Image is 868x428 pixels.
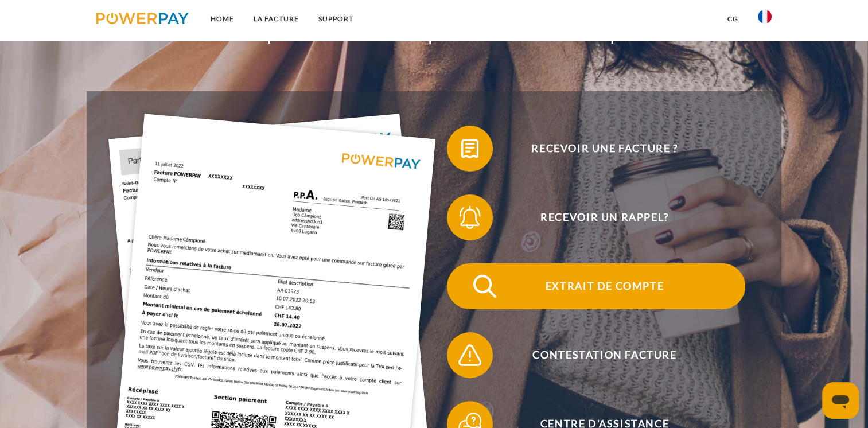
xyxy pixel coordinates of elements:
[96,13,189,24] img: logo-powerpay.svg
[447,263,745,309] button: Extrait de compte
[464,263,745,309] span: Extrait de compte
[464,332,745,378] span: Contestation Facture
[718,9,748,29] a: CG
[464,194,745,240] span: Recevoir un rappel?
[822,382,859,419] iframe: Bouton de lancement de la fenêtre de messagerie, conversation en cours
[456,134,484,163] img: qb_bill.svg
[456,203,484,232] img: qb_bell.svg
[464,126,745,172] span: Recevoir une facture ?
[447,194,745,240] button: Recevoir un rappel?
[758,10,772,24] img: fr
[201,9,244,29] a: Home
[470,272,499,301] img: qb_search.svg
[447,332,745,378] button: Contestation Facture
[244,9,309,29] a: LA FACTURE
[447,126,745,172] button: Recevoir une facture ?
[309,9,363,29] a: Support
[456,341,484,369] img: qb_warning.svg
